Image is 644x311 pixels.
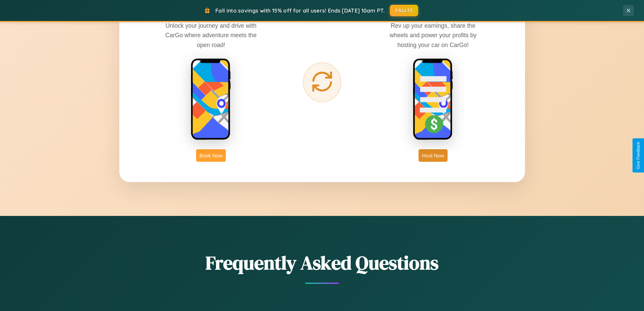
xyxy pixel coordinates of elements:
button: Book Now [196,149,226,162]
button: Host Now [419,149,447,162]
p: Rev up your earnings, share the wheels and power your profits by hosting your car on CarGo! [382,21,484,49]
img: host phone [413,58,453,141]
p: Unlock your journey and drive with CarGo where adventure meets the open road! [160,21,262,49]
img: rent phone [191,58,231,141]
div: Give Feedback [636,142,641,169]
span: Fall into savings with 15% off for all users! Ends [DATE] 10am PT. [215,7,385,14]
h2: Frequently Asked Questions [119,250,525,276]
button: FALL15 [390,5,418,16]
